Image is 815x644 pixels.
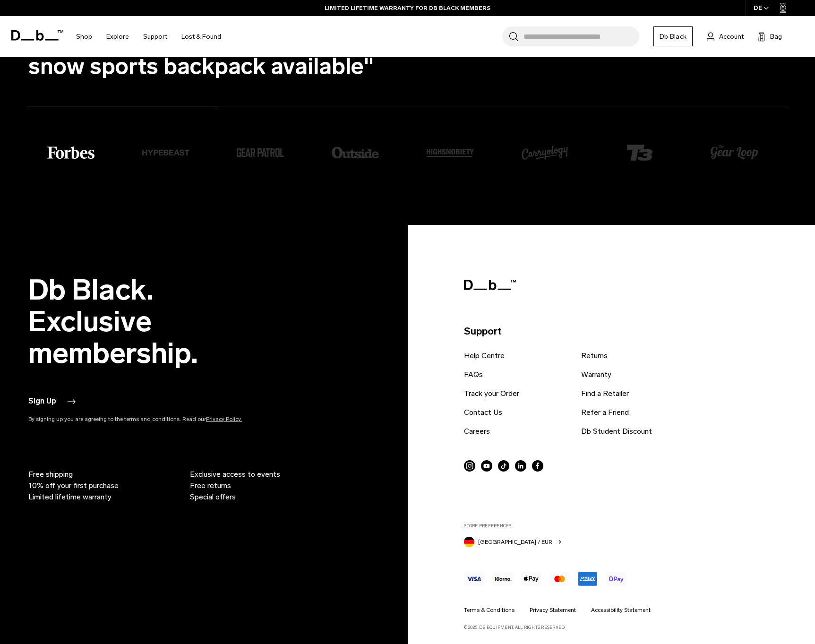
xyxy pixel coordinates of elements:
[237,148,284,157] img: Daco_1655573_20a5ef07-18c4-42cd-9956-22994a13a09f_small.png
[464,426,490,437] a: Careers
[464,324,780,339] p: Support
[427,149,522,160] li: 5 / 8
[478,538,552,546] span: [GEOGRAPHIC_DATA] / EUR
[28,469,73,480] span: Free shipping
[325,4,490,12] a: LIMITED LIFETIME WARRANTY FOR DB BLACK MEMBERS
[332,129,427,180] li: 4 / 8
[28,415,283,423] p: By signing up you are agreeing to the terms and conditions. Read our
[76,20,92,53] a: Shop
[464,535,564,547] button: Germany [GEOGRAPHIC_DATA] / EUR
[719,32,744,42] span: Account
[770,32,782,42] span: Bag
[521,129,568,176] img: Daco_1655576_small.png
[28,396,75,407] button: Sign Up
[69,16,228,57] nav: Main Navigation
[142,129,237,180] li: 2 / 8
[47,146,94,159] img: forbes_logo_small.png
[237,148,332,160] li: 3 / 8
[653,26,693,46] a: Db Black
[581,369,611,380] a: Warranty
[28,491,112,503] span: Limited lifetime warranty
[464,537,474,547] img: Germany
[464,620,780,631] p: ©2025, Db Equipment. All rights reserved.
[711,145,806,164] li: 8 / 8
[581,426,652,437] a: Db Student Discount
[181,20,221,53] a: Lost & Found
[758,31,782,42] button: Bag
[106,20,129,53] a: Explore
[190,469,280,480] span: Exclusive access to events
[206,416,242,422] a: Privacy Policy.
[707,31,744,42] a: Account
[190,480,231,491] span: Free returns
[711,145,758,161] img: gl-og-img_small.png
[143,20,167,53] a: Support
[616,129,711,180] li: 7 / 8
[464,369,483,380] a: FAQs
[142,129,189,176] img: Daco_1655574_small.png
[190,491,236,503] span: Special offers
[591,606,651,614] a: Accessibility Statement
[521,129,616,180] li: 6 / 8
[47,146,142,162] li: 1 / 8
[464,523,780,529] label: Store Preferences
[427,149,474,157] img: Highsnobiety_Logo_text-white_small.png
[581,407,629,418] a: Refer a Friend
[464,388,519,399] a: Track your Order
[616,129,663,176] img: T3-shopify_7ab890f7-51d7-4acd-8d4e-df8abd1ca271_small.png
[464,407,502,418] a: Contact Us
[464,350,505,361] a: Help Centre
[332,129,379,176] img: Daco_1655575_small.png
[530,606,576,614] a: Privacy Statement
[581,350,608,361] a: Returns
[28,480,119,491] span: 10% off your first purchase
[28,274,283,369] h2: Db Black. Exclusive membership.
[581,388,629,399] a: Find a Retailer
[464,606,515,614] a: Terms & Conditions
